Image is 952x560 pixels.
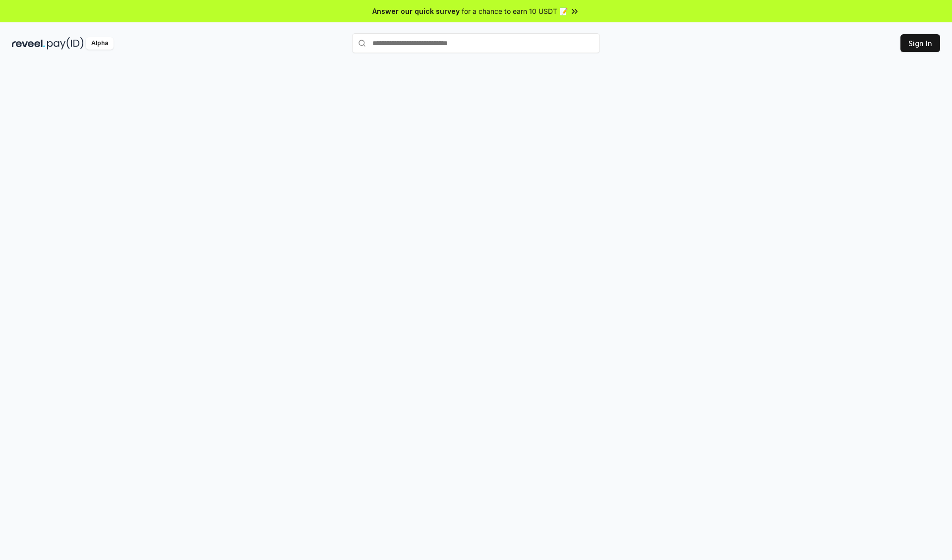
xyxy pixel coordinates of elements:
button: Sign In [900,34,940,52]
div: Alpha [86,37,114,50]
img: reveel_dark [12,37,45,50]
span: for a chance to earn 10 USDT 📝 [462,6,568,16]
span: Answer our quick survey [372,6,460,16]
img: pay_id [47,37,84,50]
